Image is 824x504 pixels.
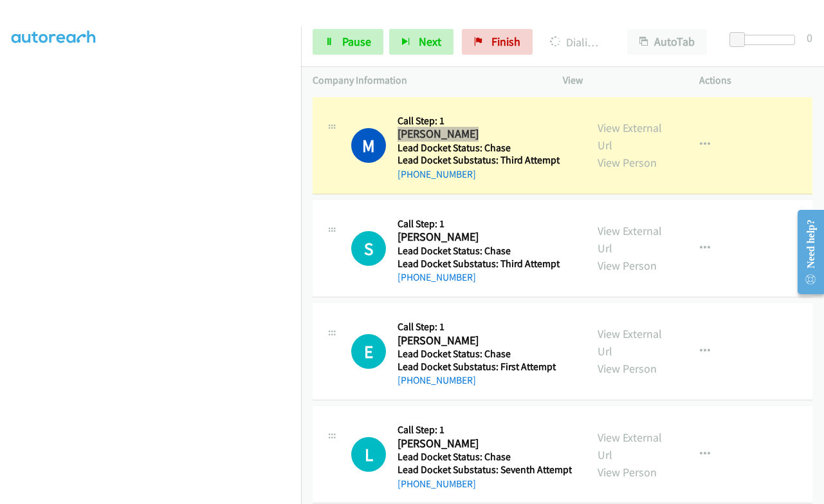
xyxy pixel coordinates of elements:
[398,451,572,463] h5: Lead Docket Status: Chase
[398,142,569,154] h5: Lead Docket Status: Chase
[398,218,569,230] h5: Call Step: 1
[398,271,476,283] a: [PHONE_NUMBER]
[699,73,812,88] p: Actions
[398,257,569,270] h5: Lead Docket Substatus: Third Attempt
[351,334,386,369] div: The call is yet to be attempted
[419,34,441,49] span: Next
[351,128,386,163] h1: M
[313,73,540,88] p: Company Information
[598,361,657,376] a: View Person
[598,465,657,480] a: View Person
[351,231,386,266] h1: S
[398,478,476,490] a: [PHONE_NUMBER]
[389,29,453,55] button: Next
[598,120,662,153] a: View External Url
[398,245,569,257] h5: Lead Docket Status: Chase
[491,34,520,49] span: Finish
[351,231,386,266] div: The call is yet to be attempted
[398,424,572,436] h5: Call Step: 1
[598,155,657,170] a: View Person
[598,430,662,462] a: View External Url
[598,326,662,359] a: View External Url
[807,29,812,46] div: 0
[398,348,569,360] h5: Lead Docket Status: Chase
[398,168,476,180] a: [PHONE_NUMBER]
[550,33,604,51] p: Dialing [PERSON_NAME]
[398,436,569,451] h2: [PERSON_NAME]
[398,374,476,386] a: [PHONE_NUMBER]
[398,127,569,142] h2: [PERSON_NAME]
[398,360,569,373] h5: Lead Docket Substatus: First Attempt
[398,321,569,333] h5: Call Step: 1
[351,437,386,472] div: The call is yet to be attempted
[398,333,569,348] h2: [PERSON_NAME]
[627,29,707,55] button: AutoTab
[398,154,569,167] h5: Lead Docket Substatus: Third Attempt
[598,223,662,256] a: View External Url
[787,201,824,303] iframe: Resource Center
[342,34,371,49] span: Pause
[398,230,569,245] h2: [PERSON_NAME]
[398,115,569,127] h5: Call Step: 1
[563,73,676,88] p: View
[736,35,795,45] div: Delay between calls (in seconds)
[351,334,386,369] h1: E
[313,29,383,55] a: Pause
[462,29,533,55] a: Finish
[351,437,386,472] h1: L
[598,258,657,273] a: View Person
[398,463,572,476] h5: Lead Docket Substatus: Seventh Attempt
